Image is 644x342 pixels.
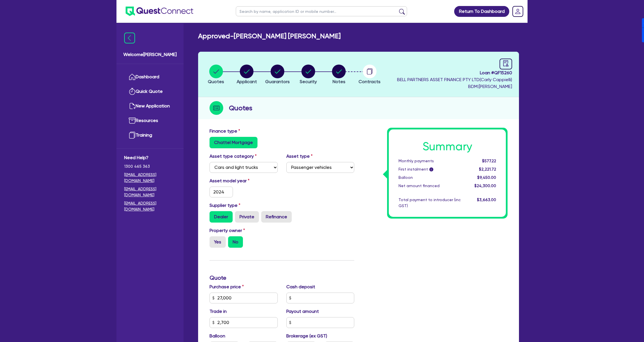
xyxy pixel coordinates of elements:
[359,79,381,84] span: Contracts
[129,117,136,124] img: resources
[265,64,290,85] button: Guarantors
[129,103,136,109] img: new-application
[265,79,290,84] span: Guarantors
[210,333,225,339] label: Balloon
[124,186,176,198] a: [EMAIL_ADDRESS][DOMAIN_NAME]
[123,51,177,58] span: Welcome [PERSON_NAME]
[500,59,512,69] a: audit
[300,79,317,84] span: Security
[394,197,465,209] div: Total payment to introducer (inc GST)
[124,113,176,128] a: Resources
[394,175,465,181] div: Balloon
[124,33,135,43] img: icon-menu-close
[474,183,496,188] span: $24,300.00
[479,167,496,171] span: $2,221.72
[236,6,407,16] input: Search by name, application ID or mobile number...
[397,69,512,76] span: Loan # QF15260
[129,132,136,139] img: training
[299,64,317,85] button: Security
[210,274,354,281] h3: Quote
[429,167,433,171] span: i
[208,79,224,84] span: Quotes
[477,197,496,202] span: $3,663.00
[210,227,245,234] label: Property owner
[399,140,496,153] h1: Summary
[124,154,176,161] span: Need Help?
[510,4,525,19] a: Dropdown toggle
[124,163,176,169] span: 1300 465 363
[124,128,176,143] a: Training
[286,308,319,315] label: Payout amount
[477,175,496,180] span: $9,450.00
[210,153,257,160] label: Asset type category
[332,64,346,85] button: Notes
[210,308,227,315] label: Trade in
[394,158,465,164] div: Monthly payments
[454,6,509,17] a: Return To Dashboard
[124,172,176,184] a: [EMAIL_ADDRESS][DOMAIN_NAME]
[228,236,243,248] label: No
[503,60,509,67] span: audit
[124,70,176,84] a: Dashboard
[237,79,257,84] span: Applicant
[397,77,512,82] span: BELL PARTNERS ASSET FINANCE PTY LTD ( Carly Cappielli )
[397,83,512,90] span: BDM: [PERSON_NAME]
[286,333,327,339] label: Brokerage (ex GST)
[126,7,193,16] img: quest-connect-logo-blue
[286,283,315,290] label: Cash deposit
[261,211,292,223] label: Refinance
[210,283,244,290] label: Purchase price
[210,137,257,148] label: Chattel Mortgage
[210,128,240,135] label: Finance type
[210,101,223,115] img: step-icon
[210,236,226,248] label: Yes
[210,202,240,209] label: Supplier type
[482,159,496,163] span: $577.22
[129,88,136,95] img: quick-quote
[235,211,259,223] label: Private
[394,183,465,189] div: Net amount financed
[205,177,282,184] label: Asset model year
[358,64,381,85] button: Contracts
[394,166,465,172] div: First instalment
[198,32,341,40] h2: Approved - [PERSON_NAME] [PERSON_NAME]
[208,64,224,85] button: Quotes
[124,84,176,99] a: Quick Quote
[236,64,257,85] button: Applicant
[124,200,176,212] a: [EMAIL_ADDRESS][DOMAIN_NAME]
[333,79,345,84] span: Notes
[124,99,176,113] a: New Application
[229,103,252,113] h2: Quotes
[286,153,313,160] label: Asset type
[210,211,233,223] label: Dealer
